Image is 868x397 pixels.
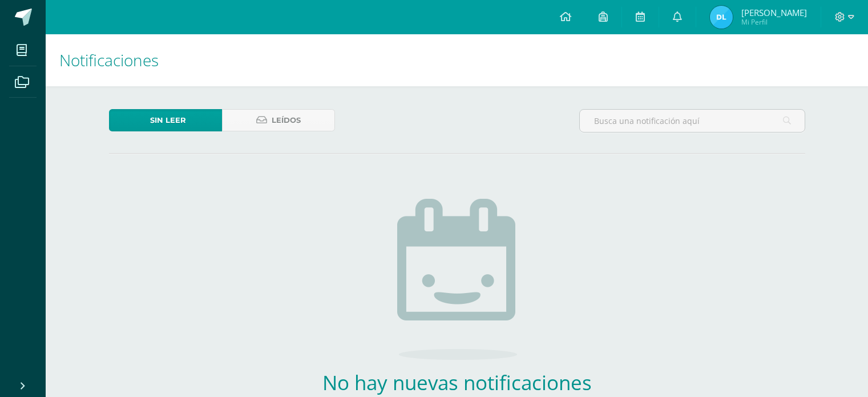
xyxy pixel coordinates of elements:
[397,199,517,360] img: no_activities.png
[150,110,186,131] span: Sin leer
[741,17,807,27] span: Mi Perfil
[59,49,159,71] span: Notificaciones
[109,109,222,131] a: Sin leer
[272,110,301,131] span: Leídos
[580,110,805,132] input: Busca una notificación aquí
[710,6,733,29] img: 82948c8d225089f2995c85df4085ce0b.png
[222,109,335,131] a: Leídos
[289,369,625,396] h2: No hay nuevas notificaciones
[741,7,807,18] span: [PERSON_NAME]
